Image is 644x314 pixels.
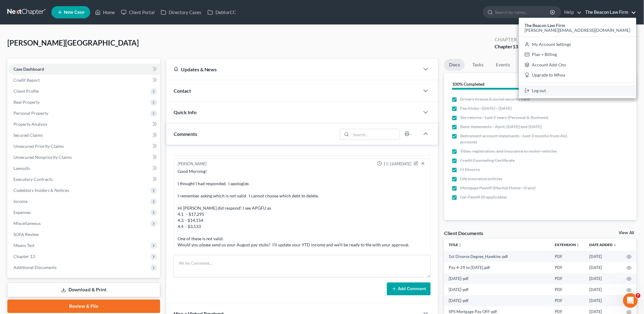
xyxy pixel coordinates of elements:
[9,75,160,86] a: Credit Report
[449,242,462,247] a: Titleunfold_more
[174,109,197,115] span: Quick Info
[10,67,95,109] div: The court has added a new Credit Counseling Field that we need to update upon filing. Please remo...
[10,52,87,63] b: 🚨ATTN: [GEOGRAPHIC_DATA] of [US_STATE]
[13,99,40,105] span: Real Property
[458,243,462,247] i: unfold_more
[444,273,550,284] td: [DATE]-pdf
[9,174,160,185] a: Executory Contracts
[550,284,585,295] td: PDF
[204,7,239,18] a: DebtorCC
[444,251,550,262] td: 1st Divorce Degree_Hawkins-pdf
[444,284,550,295] td: [DATE]-pdf
[460,194,507,200] span: Car Payoff (if applicable)
[583,7,636,18] a: The Beacon Law Firm
[9,163,160,174] a: Lawsuits
[555,242,580,247] a: Extensionunfold_more
[467,59,488,71] a: Tasks
[491,59,515,71] a: Events
[174,88,191,94] span: Contact
[517,59,537,71] a: Fees
[585,295,622,306] td: [DATE]
[585,251,622,262] td: [DATE]
[13,110,48,116] span: Personal Property
[9,64,160,75] a: Case Dashboard
[7,38,139,47] span: [PERSON_NAME][GEOGRAPHIC_DATA]
[5,48,117,126] div: Katie says…
[13,232,39,237] span: SOFA Review
[158,7,204,18] a: Directory Cases
[178,161,207,167] div: [PERSON_NAME]
[495,6,551,18] input: Search by name...
[29,200,34,205] button: Upload attachment
[519,85,636,96] a: Log out
[7,283,160,297] a: Download & Print
[9,152,160,163] a: Unsecured Nonpriority Claims
[64,10,84,15] span: New Case
[9,130,160,141] a: Secured Claims
[519,49,636,60] a: Plan + Billing
[460,176,502,182] span: Life insurance policies
[13,221,41,226] span: Miscellaneous
[39,200,44,205] button: Start recording
[174,131,197,137] span: Comments
[13,144,64,149] span: Unsecured Priority Claims
[585,262,622,273] td: [DATE]
[17,3,27,13] img: Profile image for Katie
[105,198,115,208] button: Send a message…
[174,66,413,73] div: Updates & News
[519,18,636,98] div: The Beacon Law Firm
[13,88,39,94] span: Client Profile
[619,231,634,235] a: View All
[96,2,107,14] button: Home
[460,114,548,121] span: Tax returns - Last 2 years (Personal & Business)
[13,133,43,138] span: Secured Claims
[550,295,585,306] td: PDF
[30,3,69,8] h1: [PERSON_NAME]
[460,105,512,111] span: Pay Stubs - [DATE] - [DATE]
[460,148,557,154] span: Titles, registration, and insurance to motor vehicles
[519,70,636,80] a: Upgrade to Whoa
[4,2,16,14] button: go back
[550,262,585,273] td: PDF
[9,119,160,130] a: Property Analysis
[351,129,400,140] input: Search...
[550,273,585,284] td: PDF
[9,141,160,152] a: Unsecured Priority Claims
[13,66,44,72] span: Case Dashboard
[550,251,585,262] td: PDF
[178,168,427,248] div: Good Morning! I thought I had responded. I apologize. I remember asking which is not valid. I can...
[495,43,518,50] div: Chapter
[13,166,30,171] span: Lawsuits
[13,77,40,83] span: Credit Report
[561,7,582,18] a: Help
[13,188,69,193] span: Codebtors Insiders & Notices
[10,114,58,117] div: [PERSON_NAME] • 9h ago
[19,200,24,205] button: Gif picker
[460,166,480,173] span: FJ Divorce
[444,59,465,71] a: Docs
[13,243,35,248] span: Means Test
[513,43,518,49] span: 13
[460,96,530,102] span: Drivers license & social security card
[13,265,57,270] span: Additional Documents
[444,262,550,273] td: Pay 4-29 to [DATE].pdf
[13,199,28,204] span: Income
[525,28,631,33] span: [PERSON_NAME][EMAIL_ADDRESS][DOMAIN_NAME]
[452,81,484,87] strong: 100% Completed
[460,157,515,163] span: Credit Counseling Certificate
[13,254,35,259] span: Chapter 13
[9,200,14,205] button: Emoji picker
[13,155,72,160] span: Unsecured Nonpriority Claims
[525,23,565,28] strong: The Beacon Law Firm
[107,2,118,13] div: Close
[118,7,158,18] a: Client Portal
[387,282,431,295] button: Add Comment
[5,48,100,112] div: 🚨ATTN: [GEOGRAPHIC_DATA] of [US_STATE]The court has added a new Credit Counseling Field that we n...
[636,293,641,298] span: 7
[460,133,583,145] span: Retirement account statements - Last 3 months from ALL accounts
[576,243,580,247] i: unfold_more
[5,188,117,198] textarea: Message…
[590,242,617,247] a: Date Added expand_more
[7,300,160,313] a: Review & File
[623,293,638,308] iframe: Intercom live chat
